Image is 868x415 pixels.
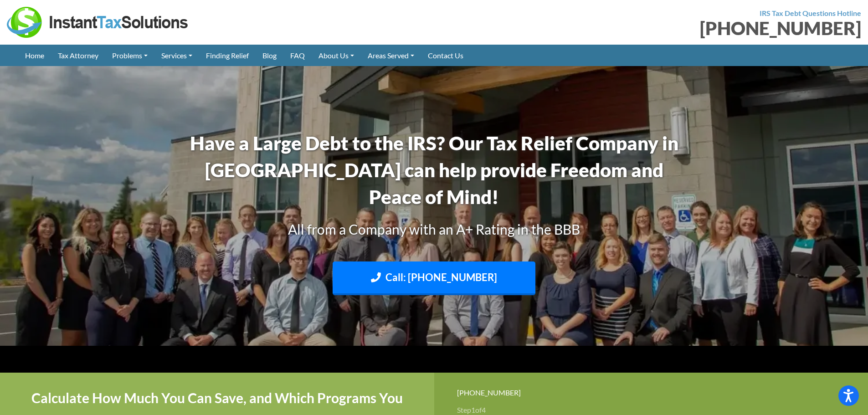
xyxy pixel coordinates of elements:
div: [PHONE_NUMBER] [441,19,862,37]
a: Contact Us [421,45,470,66]
a: FAQ [283,45,312,66]
a: Tax Attorney [51,45,105,66]
a: Instant Tax Solutions Logo [7,17,189,26]
h3: All from a Company with an A+ Rating in the BBB [181,220,687,239]
img: Instant Tax Solutions Logo [7,7,189,38]
a: Blog [256,45,283,66]
strong: IRS Tax Debt Questions Hotline [760,9,861,17]
span: 1 [471,405,475,414]
a: Finding Relief [199,45,256,66]
a: Call: [PHONE_NUMBER] [333,261,535,296]
div: [PHONE_NUMBER] [457,386,846,399]
a: Areas Served [361,45,421,66]
h1: Have a Large Debt to the IRS? Our Tax Relief Company in [GEOGRAPHIC_DATA] can help provide Freedo... [181,130,687,210]
h3: Step of [457,406,846,414]
a: Problems [105,45,154,66]
a: Services [154,45,199,66]
a: Home [18,45,51,66]
a: About Us [312,45,361,66]
span: 4 [482,405,486,414]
